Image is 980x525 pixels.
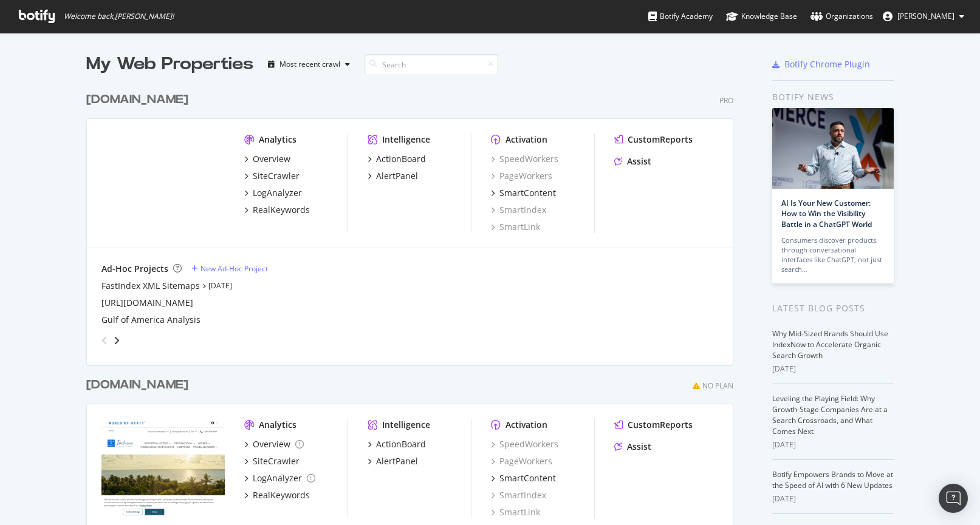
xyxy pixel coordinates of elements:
[376,153,426,165] div: ActionBoard
[365,54,498,75] input: Search
[86,91,188,109] div: [DOMAIN_NAME]
[101,419,225,517] img: hyattinclusivecollection.com
[784,58,870,70] div: Botify Chrome Plugin
[614,134,693,146] a: CustomReports
[491,472,556,484] a: SmartContent
[499,187,556,199] div: SmartContent
[244,153,290,165] a: Overview
[253,455,300,467] div: SiteCrawler
[368,153,426,165] a: ActionBoard
[86,376,188,394] div: [DOMAIN_NAME]
[244,455,300,467] a: SiteCrawler
[376,438,426,450] div: ActionBoard
[810,10,873,22] div: Organizations
[772,493,894,504] div: [DATE]
[376,455,418,467] div: AlertPanel
[263,55,355,74] button: Most recent crawl
[614,441,651,453] a: Assist
[253,153,290,165] div: Overview
[491,204,546,216] a: SmartIndex
[97,331,112,350] div: angle-left
[648,10,713,22] div: Botify Academy
[772,328,888,361] a: Why Mid-Sized Brands Should Use IndexNow to Accelerate Organic Search Growth
[200,263,268,274] div: New Ad-Hoc Project
[499,472,556,484] div: SmartContent
[772,469,893,490] a: Botify Empowers Brands to Move at the Speed of AI with 6 New Updates
[627,441,651,453] div: Assist
[628,419,693,431] div: CustomReports
[244,489,310,501] a: RealKeywords
[781,235,885,274] div: Consumers discover products through conversational interfaces like ChatGPT, not just search…
[259,134,296,146] div: Analytics
[939,484,968,513] div: Open Intercom Messenger
[101,314,200,326] a: Gulf of America Analysis
[64,12,174,21] span: Welcome back, [PERSON_NAME] !
[491,170,552,182] a: PageWorkers
[505,134,547,146] div: Activation
[244,187,302,199] a: LogAnalyzer
[244,204,310,216] a: RealKeywords
[259,419,296,431] div: Analytics
[244,170,300,182] a: SiteCrawler
[86,376,193,394] a: [DOMAIN_NAME]
[726,10,797,22] div: Knowledge Base
[491,153,558,165] a: SpeedWorkers
[86,91,193,109] a: [DOMAIN_NAME]
[772,393,888,436] a: Leveling the Playing Field: Why Growth-Stage Companies Are at a Search Crossroads, and What Comes...
[491,438,558,450] a: SpeedWorkers
[86,52,253,76] div: My Web Properties
[719,95,733,106] div: Pro
[253,472,302,484] div: LogAnalyzer
[772,58,870,70] a: Botify Chrome Plugin
[772,108,894,189] img: AI Is Your New Customer: How to Win the Visibility Battle in a ChatGPT World
[253,204,310,216] div: RealKeywords
[368,170,418,182] a: AlertPanel
[627,155,651,168] div: Assist
[191,263,268,274] a: New Ad-Hoc Project
[382,134,430,146] div: Intelligence
[772,439,894,450] div: [DATE]
[781,198,872,229] a: AI Is Your New Customer: How to Win the Visibility Battle in a ChatGPT World
[101,297,193,309] a: [URL][DOMAIN_NAME]
[491,455,552,467] a: PageWorkers
[628,134,693,146] div: CustomReports
[897,11,954,21] span: Alanna Jennings
[614,155,651,168] a: Assist
[112,334,121,347] div: angle-right
[614,419,693,431] a: CustomReports
[253,170,300,182] div: SiteCrawler
[208,280,232,291] a: [DATE]
[244,438,304,450] a: Overview
[382,419,430,431] div: Intelligence
[772,302,894,315] div: Latest Blog Posts
[253,187,302,199] div: LogAnalyzer
[491,221,540,233] a: SmartLink
[101,263,168,275] div: Ad-Hoc Projects
[279,61,340,68] div: Most recent crawl
[772,364,894,374] div: [DATE]
[772,90,894,104] div: Botify news
[491,187,556,199] a: SmartContent
[368,438,426,450] a: ActionBoard
[376,170,418,182] div: AlertPanel
[505,419,547,431] div: Activation
[873,7,974,26] button: [PERSON_NAME]
[368,455,418,467] a: AlertPanel
[491,489,546,501] a: SmartIndex
[101,280,200,292] a: FastIndex XML Sitemaps
[702,381,733,391] div: No Plan
[491,506,540,518] a: SmartLink
[253,489,310,501] div: RealKeywords
[253,438,290,450] div: Overview
[244,472,315,484] a: LogAnalyzer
